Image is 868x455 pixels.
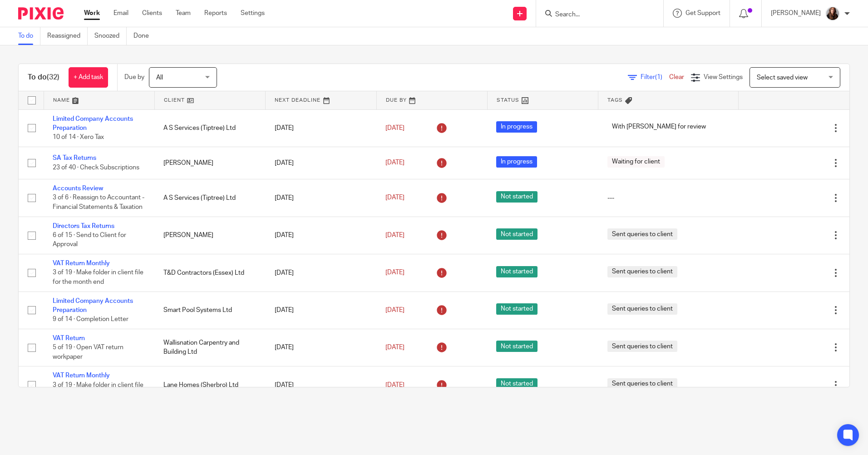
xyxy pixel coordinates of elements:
span: Filter [641,74,669,80]
span: (1) [655,74,662,80]
span: [DATE] [385,307,404,313]
a: VAT Return Monthly [53,372,110,379]
td: [PERSON_NAME] [154,217,265,254]
span: Tags [607,98,623,103]
span: Not started [496,266,538,277]
span: Not started [496,378,538,390]
td: [DATE] [266,109,376,147]
a: Settings [241,9,265,18]
span: In progress [496,121,537,133]
a: Clients [142,9,162,18]
td: [DATE] [266,366,376,404]
img: IMG_0011.jpg [825,6,840,21]
p: [PERSON_NAME] [771,9,821,18]
span: Get Support [686,10,720,16]
a: Work [84,9,100,18]
span: Not started [496,341,538,352]
span: 9 of 14 · Completion Letter [53,316,128,322]
a: Limited Company Accounts Preparation [53,298,133,313]
td: A S Services (Tiptree) Ltd [154,179,265,217]
a: Snoozed [94,27,127,45]
td: [DATE] [266,179,376,217]
span: Sent queries to client [607,303,677,315]
span: Sent queries to client [607,341,677,352]
a: + Add task [69,67,108,88]
img: Pixie [18,7,64,20]
p: Due by [124,73,144,82]
td: [DATE] [266,217,376,254]
a: Done [133,27,156,45]
a: VAT Return [53,335,85,341]
span: 5 of 19 · Open VAT return workpaper [53,344,123,360]
td: T&D Contractors (Essex) Ltd [154,254,265,292]
td: [DATE] [266,329,376,366]
span: (32) [47,74,59,81]
span: 3 of 19 · Make folder in client file for the month end [53,382,143,398]
a: Reports [204,9,227,18]
a: Directors Tax Returns [53,223,114,229]
a: Email [113,9,128,18]
span: [DATE] [385,270,404,276]
td: [DATE] [266,147,376,179]
a: Team [176,9,191,18]
span: With [PERSON_NAME] for review [607,121,710,133]
span: Sent queries to client [607,266,677,277]
td: [DATE] [266,292,376,329]
a: Reassigned [47,27,88,45]
div: --- [607,193,730,203]
span: 3 of 6 · Reassign to Accountant - Financial Statements & Taxation [53,195,144,211]
input: Search [554,11,636,19]
td: [DATE] [266,254,376,292]
span: Sent queries to client [607,228,677,240]
td: Wallisnation Carpentry and Building Ltd [154,329,265,366]
span: All [156,74,163,81]
span: In progress [496,156,537,168]
span: Not started [496,191,538,203]
span: View Settings [704,74,743,80]
td: A S Services (Tiptree) Ltd [154,109,265,147]
span: 23 of 40 · Check Subscriptions [53,164,139,171]
span: Not started [496,228,538,240]
span: [DATE] [385,344,404,351]
span: [DATE] [385,125,404,131]
span: [DATE] [385,232,404,238]
td: Smart Pool Systems Ltd [154,292,265,329]
span: [DATE] [385,160,404,166]
span: Not started [496,303,538,315]
td: Lane Homes (Sherbro) Ltd [154,366,265,404]
a: Accounts Review [53,185,103,192]
span: 10 of 14 · Xero Tax [53,134,104,140]
h1: To do [28,73,59,82]
a: SA Tax Returns [53,155,96,161]
td: [PERSON_NAME] [154,147,265,179]
a: Clear [669,74,684,80]
span: [DATE] [385,195,404,201]
span: 3 of 19 · Make folder in client file for the month end [53,270,143,286]
span: Sent queries to client [607,378,677,390]
a: VAT Return Monthly [53,260,110,267]
span: Waiting for client [607,156,665,168]
a: Limited Company Accounts Preparation [53,116,133,131]
a: To do [18,27,40,45]
span: Select saved view [757,74,808,81]
span: 6 of 15 · Send to Client for Approval [53,232,126,248]
span: [DATE] [385,382,404,388]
